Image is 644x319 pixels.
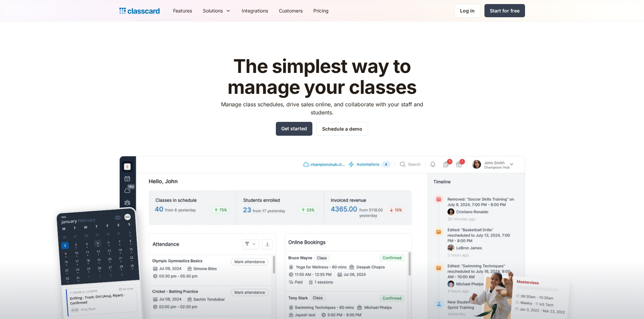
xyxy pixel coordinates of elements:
[215,56,429,98] h1: The simplest way to manage your classes
[316,122,368,136] a: Schedule a demo
[119,6,160,16] a: home
[236,3,273,18] a: Integrations
[460,7,475,14] div: Log in
[197,3,236,18] div: Solutions
[215,100,429,116] p: Manage class schedules, drive sales online, and collaborate with your staff and students.
[308,3,334,18] a: Pricing
[203,7,223,14] div: Solutions
[168,3,197,18] a: Features
[273,3,308,18] a: Customers
[490,7,520,14] div: Start for free
[484,4,525,17] a: Start for free
[276,122,312,136] a: Get started
[454,4,480,18] a: Log in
